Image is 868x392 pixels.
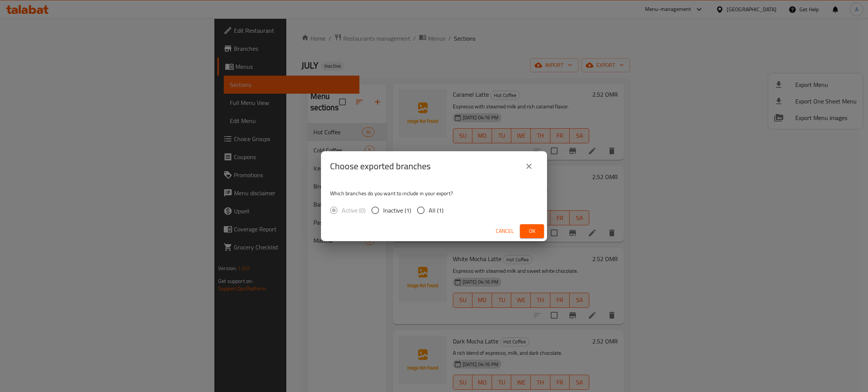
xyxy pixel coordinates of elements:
span: All (1) [429,206,443,215]
span: Ok [526,226,538,236]
span: Inactive (1) [383,206,411,215]
h2: Choose exported branches [330,160,431,172]
span: Cancel [496,226,514,236]
button: close [520,157,538,175]
button: Ok [520,224,544,238]
span: Active (0) [342,206,365,215]
p: Which branches do you want to include in your export? [330,190,538,197]
button: Cancel [493,224,517,238]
